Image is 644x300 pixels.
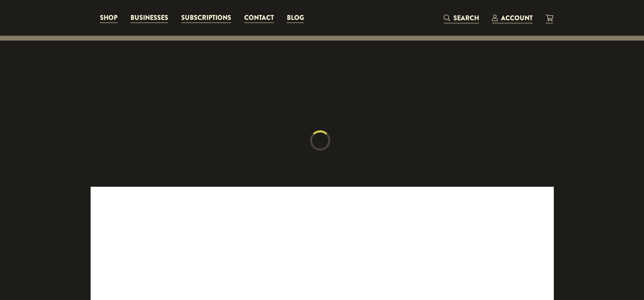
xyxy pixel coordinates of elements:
a: Blog [280,11,310,24]
span: Businesses [130,13,168,23]
span: Search [453,13,479,23]
a: Account [486,11,539,25]
span: Shop [100,13,117,23]
span: Contact [244,13,274,23]
a: Shop [93,11,124,24]
a: Contact [238,11,280,24]
span: Subscriptions [181,13,231,23]
a: Search [437,11,486,25]
span: Account [501,13,533,23]
a: Subscriptions [175,11,238,24]
span: Blog [287,13,304,23]
a: Businesses [124,11,175,24]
